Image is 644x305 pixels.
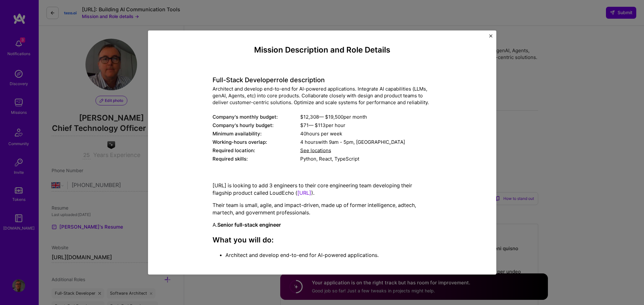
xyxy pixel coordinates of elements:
h4: Full-Stack Developer role description [213,76,432,84]
a: [URL] [297,189,311,196]
p: A. [213,221,432,228]
p: Integrate AI capabilities (LLMs, genAI, Agents, etc) into core products. [225,264,432,271]
div: Company's hourly budget: [213,122,300,129]
div: 40 hours per week [300,130,432,137]
p: Their team is small, agile, and impact-driven, made up of former intelligence, adtech, martech, a... [213,202,432,216]
div: Required skills: [213,155,300,162]
div: Required location: [213,147,300,154]
p: [URL] is looking to add 3 engineers to their core engineering team developing their flagship prod... [213,182,432,196]
div: Python, React, TypeScript [300,155,432,162]
h3: What you will do: [213,235,432,244]
span: 9am - 5pm , [328,139,356,145]
div: Minimum availability: [213,130,300,137]
h4: Mission Description and Role Details [213,45,432,55]
div: $ 71 — $ 113 per hour [300,122,432,129]
div: 4 hours with [GEOGRAPHIC_DATA] [300,139,432,145]
div: $ 12,308 — $ 19,500 per month [300,113,432,120]
p: Architect and develop end-to-end for AI-powered applications. [225,251,432,259]
strong: Senior full-stack engineer [217,221,281,228]
span: See locations [300,147,331,153]
div: Architect and develop end-to-end for AI-powered applications. Integrate AI capabilities (LLMs, ge... [213,85,432,106]
div: Company's monthly budget: [213,113,300,120]
div: Working-hours overlap: [213,139,300,145]
button: Close [489,34,492,41]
